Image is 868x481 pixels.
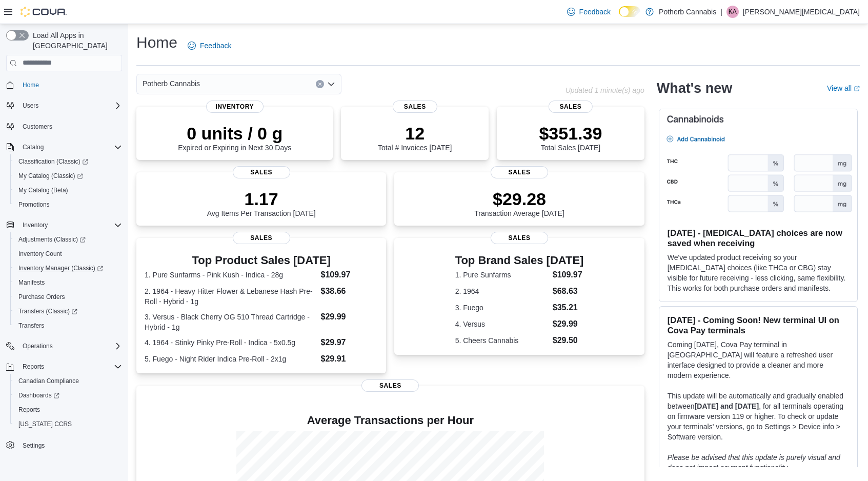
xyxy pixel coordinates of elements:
button: My Catalog (Beta) [10,183,126,197]
button: Inventory [2,218,126,232]
button: Promotions [10,197,126,212]
span: Settings [23,442,45,450]
span: Potherb Cannabis [143,77,200,90]
span: My Catalog (Beta) [18,186,68,194]
a: [US_STATE] CCRS [14,418,76,430]
a: Dashboards [10,388,126,403]
a: Adjustments (Classic) [10,232,126,247]
p: 1.17 [207,189,316,209]
p: 12 [378,123,452,144]
div: Avg Items Per Transaction [DATE] [207,189,316,217]
button: Inventory Count [10,247,126,261]
img: Cova [21,7,67,17]
span: Sales [361,379,419,392]
button: Customers [2,119,126,134]
dt: 4. Versus [455,319,549,329]
span: Reports [18,360,122,373]
span: Inventory Manager (Classic) [18,264,103,272]
span: Inventory [206,101,264,113]
a: Purchase Orders [14,291,69,303]
dt: 2. 1964 - Heavy Hitter Flower & Lebanese Hash Pre-Roll - Hybrid - 1g [145,286,317,307]
p: Coming [DATE], Cova Pay terminal in [GEOGRAPHIC_DATA] will feature a refreshed user interface des... [668,339,849,380]
span: Home [23,81,39,89]
span: Customers [18,120,122,133]
a: Inventory Manager (Classic) [10,261,126,275]
div: Total Sales [DATE] [539,123,602,152]
button: Open list of options [327,80,335,88]
a: Manifests [14,276,49,289]
span: Purchase Orders [18,293,65,301]
h3: [DATE] - Coming Soon! New terminal UI on Cova Pay terminals [668,315,849,335]
button: Manifests [10,275,126,290]
span: Classification (Classic) [14,155,122,168]
p: $351.39 [539,123,602,144]
span: Home [18,78,122,91]
a: My Catalog (Classic) [10,169,126,183]
button: Operations [2,339,126,353]
span: Transfers (Classic) [18,307,77,315]
dt: 1. Pure Sunfarms [455,270,549,280]
span: Canadian Compliance [14,375,122,387]
a: Reports [14,404,44,416]
span: Purchase Orders [14,291,122,303]
dt: 5. Fuego - Night Rider Indica Pre-Roll - 2x1g [145,354,317,364]
p: 0 units / 0 g [178,123,291,144]
dt: 2. 1964 [455,286,549,296]
div: Total # Invoices [DATE] [378,123,452,152]
h3: Top Product Sales [DATE] [145,254,378,267]
a: My Catalog (Classic) [14,170,87,182]
a: Inventory Count [14,248,66,260]
p: Updated 1 minute(s) ago [566,86,644,94]
dd: $109.97 [321,269,378,281]
dt: 4. 1964 - Stinky Pinky Pre-Roll - Indica - 5x0.5g [145,337,317,348]
span: Load All Apps in [GEOGRAPHIC_DATA] [29,30,122,51]
span: Dashboards [14,389,122,402]
span: Transfers [14,319,122,332]
span: Inventory Count [18,250,62,258]
span: Promotions [14,198,122,211]
a: Promotions [14,198,54,211]
p: Potherb Cannabis [659,6,716,18]
h1: Home [136,32,177,53]
button: Reports [10,403,126,417]
span: Dashboards [18,391,59,399]
a: Inventory Manager (Classic) [14,262,107,274]
span: Manifests [18,278,45,287]
span: Sales [491,232,548,244]
span: Manifests [14,276,122,289]
dt: 5. Cheers Cannabis [455,335,549,346]
div: Kareem Areola [726,6,739,18]
span: Dark Mode [619,17,619,17]
span: Transfers [18,322,44,330]
h3: Top Brand Sales [DATE] [455,254,584,267]
p: [PERSON_NAME][MEDICAL_DATA] [743,6,860,18]
span: Feedback [579,7,611,17]
a: My Catalog (Beta) [14,184,72,196]
p: We've updated product receiving so your [MEDICAL_DATA] choices (like THCa or CBG) stay visible fo... [668,252,849,293]
button: Reports [2,359,126,374]
span: Inventory Count [14,248,122,260]
dd: $29.50 [553,334,584,347]
a: Transfers (Classic) [14,305,82,317]
button: Purchase Orders [10,290,126,304]
dd: $35.21 [553,302,584,314]
span: My Catalog (Beta) [14,184,122,196]
span: Reports [23,363,44,371]
span: Inventory Manager (Classic) [14,262,122,274]
span: My Catalog (Classic) [18,172,83,180]
button: Settings [2,437,126,452]
span: Sales [233,232,290,244]
span: KA [729,6,737,18]
button: Home [2,77,126,92]
h4: Average Transactions per Hour [145,414,636,427]
button: Inventory [18,219,52,231]
button: Catalog [2,140,126,154]
span: Sales [491,166,548,178]
span: Inventory [23,221,48,229]
input: Dark Mode [619,6,640,17]
p: This update will be automatically and gradually enabled between , for all terminals operating on ... [668,391,849,442]
span: Operations [23,342,53,350]
span: Sales [549,101,593,113]
nav: Complex example [6,73,122,479]
dd: $29.97 [321,336,378,349]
